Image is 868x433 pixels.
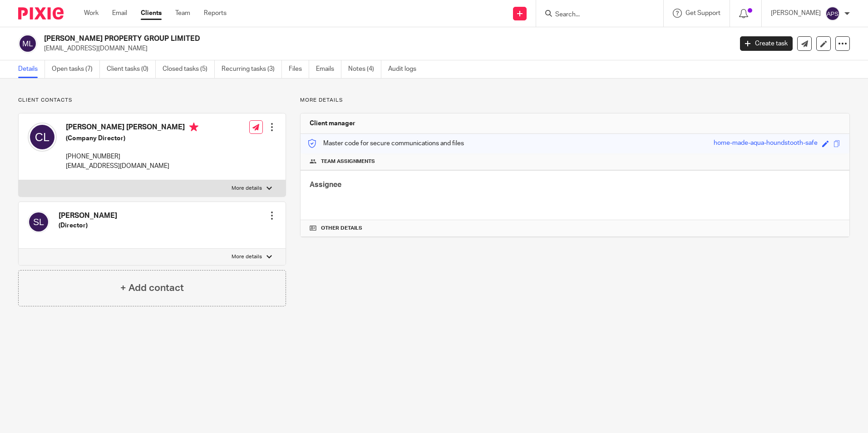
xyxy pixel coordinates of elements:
[388,60,423,78] a: Audit logs
[141,9,162,18] a: Clients
[163,60,215,78] a: Closed tasks (5)
[28,211,49,233] img: svg%3E
[232,253,262,261] p: More details
[107,60,156,78] a: Client tasks (0)
[321,158,375,165] span: Team assignments
[797,36,812,51] a: Send new email
[18,97,286,104] p: Client contacts
[18,60,45,78] a: Details
[66,162,198,171] p: [EMAIL_ADDRESS][DOMAIN_NAME]
[66,152,198,161] p: [PHONE_NUMBER]
[204,9,227,18] a: Reports
[222,60,282,78] a: Recurring tasks (3)
[686,10,720,16] span: Get Support
[554,11,636,19] input: Search
[18,7,64,20] img: Pixie
[66,123,198,134] h4: [PERSON_NAME] [PERSON_NAME]
[316,60,341,78] a: Emails
[28,123,57,152] img: svg%3E
[84,9,99,18] a: Work
[59,211,117,221] h4: [PERSON_NAME]
[833,140,840,147] span: Copy to clipboard
[740,36,793,51] a: Create task
[771,9,821,18] p: [PERSON_NAME]
[44,34,590,44] h2: [PERSON_NAME] PROPERTY GROUP LIMITED
[66,134,198,143] h5: (Company Director)
[189,123,198,132] i: Primary
[825,6,840,21] img: svg%3E
[112,9,127,18] a: Email
[120,281,184,295] h4: + Add contact
[232,185,262,192] p: More details
[175,9,190,18] a: Team
[307,139,464,148] p: Master code for secure communications and files
[321,225,362,232] span: Other details
[348,60,381,78] a: Notes (4)
[714,138,818,149] div: home-made-aqua-houndstooth-safe
[44,44,726,53] p: [EMAIL_ADDRESS][DOMAIN_NAME]
[18,34,37,53] img: svg%3E
[816,36,831,51] a: Edit client
[59,221,117,230] h5: (Director)
[52,60,100,78] a: Open tasks (7)
[289,60,309,78] a: Files
[310,119,355,128] h3: Client manager
[310,181,341,188] span: Assignee
[300,97,850,104] p: More details
[822,140,829,147] span: Edit code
